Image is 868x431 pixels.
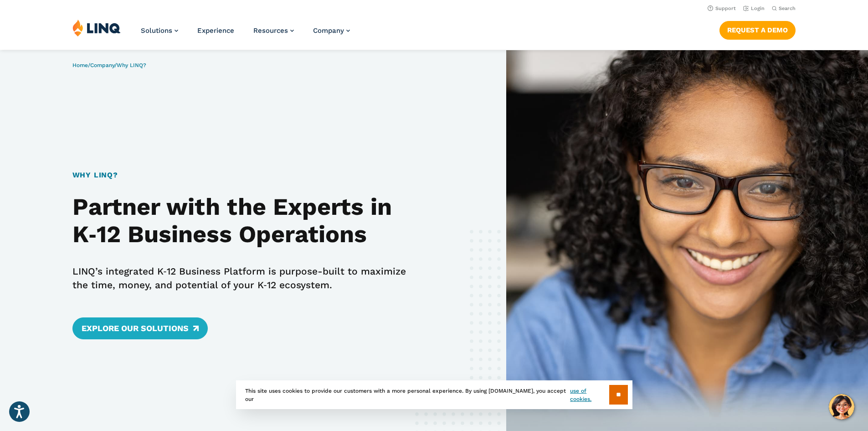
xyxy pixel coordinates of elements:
[117,62,146,68] span: Why LINQ?
[72,193,415,248] h2: Partner with the Experts in K‑12 Business Operations
[90,62,114,68] a: Company
[72,317,208,339] a: Explore Our Solutions
[570,387,609,403] a: use of cookies.
[141,19,350,49] nav: Primary Navigation
[719,21,796,39] a: Request a Demo
[72,170,415,181] h1: Why LINQ?
[253,26,288,35] span: Resources
[72,62,88,68] a: Home
[72,19,121,36] img: LINQ | K‑12 Software
[708,5,736,11] a: Support
[197,26,234,35] a: Experience
[743,5,765,11] a: Login
[141,26,178,35] a: Solutions
[253,26,294,35] a: Resources
[829,394,854,420] button: Hello, have a question? Let’s chat.
[313,26,350,35] a: Company
[72,62,146,68] span: / /
[719,19,796,39] nav: Button Navigation
[772,5,796,12] button: Open Search Bar
[313,26,344,35] span: Company
[141,26,172,35] span: Solutions
[236,380,632,409] div: This site uses cookies to provide our customers with a more personal experience. By using [DOMAIN...
[72,265,415,292] p: LINQ’s integrated K‑12 Business Platform is purpose-built to maximize the time, money, and potent...
[779,5,796,11] span: Search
